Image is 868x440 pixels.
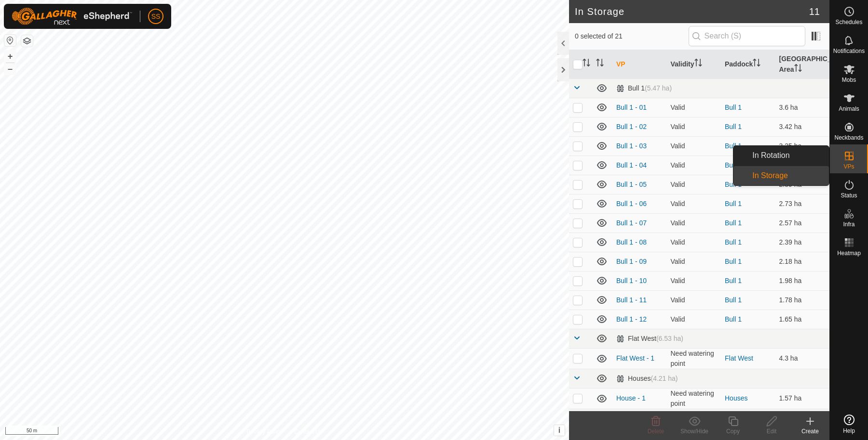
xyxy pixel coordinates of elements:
[725,258,742,265] a: Bull 1
[612,50,667,79] th: VP
[834,135,863,141] span: Neckbands
[667,50,721,79] th: Validity
[583,60,590,68] p-sorticon: Activate to sort
[648,428,665,435] span: Delete
[835,19,862,25] span: Schedules
[775,194,830,213] td: 2.73 ha
[616,354,654,362] a: Flat West - 1
[753,60,760,68] p-sorticon: Activate to sort
[616,200,647,207] a: Bull 1 - 06
[746,146,829,165] a: In Rotation
[616,219,647,227] a: Bull 1 - 07
[842,77,856,83] span: Mobs
[733,166,829,185] li: In Storage
[667,348,721,369] td: Need watering point
[575,6,809,17] h2: In Storage
[725,238,742,246] a: Bull 1
[843,428,855,434] span: Help
[794,65,802,73] p-sorticon: Activate to sort
[667,117,721,136] td: Valid
[689,26,805,46] input: Search (S)
[837,250,861,256] span: Heatmap
[616,161,647,169] a: Bull 1 - 04
[575,31,689,41] span: 0 selected of 21
[725,142,742,150] a: Bull 1
[725,277,742,285] a: Bull 1
[667,290,721,310] td: Valid
[725,104,742,111] a: Bull 1
[830,411,868,438] a: Help
[4,63,16,75] button: –
[667,194,721,213] td: Valid
[746,166,829,185] a: In Storage
[4,35,16,46] button: Reset Map
[841,193,857,198] span: Status
[775,50,830,79] th: [GEOGRAPHIC_DATA] Area
[775,213,830,233] td: 2.57 ha
[843,164,854,169] span: VPs
[667,155,721,175] td: Valid
[775,233,830,252] td: 2.39 ha
[656,335,683,342] span: (6.53 ha)
[651,375,678,382] span: (4.21 ha)
[775,117,830,136] td: 3.42 ha
[294,427,323,436] a: Contact Us
[752,170,788,181] span: In Storage
[616,181,647,188] a: Bull 1 - 05
[616,238,647,246] a: Bull 1 - 08
[645,84,672,92] span: (5.47 ha)
[725,315,742,323] a: Bull 1
[21,35,33,47] button: Map Layers
[554,425,565,436] button: i
[809,4,820,19] span: 11
[151,12,161,22] span: SS
[694,60,702,68] p-sorticon: Activate to sort
[616,296,647,304] a: Bull 1 - 11
[843,221,854,227] span: Infra
[667,310,721,329] td: Valid
[667,98,721,117] td: Valid
[752,427,791,436] div: Edit
[246,427,283,436] a: Privacy Policy
[4,51,16,62] button: +
[775,290,830,310] td: 1.78 ha
[775,252,830,271] td: 2.18 ha
[775,136,830,155] td: 3.25 ha
[667,233,721,252] td: Valid
[833,48,865,54] span: Notifications
[667,213,721,233] td: Valid
[725,161,742,169] a: Bull 1
[725,354,753,362] a: Flat West
[616,335,683,343] div: Flat West
[725,394,747,402] a: Houses
[752,150,789,161] span: In Rotation
[667,271,721,290] td: Valid
[616,123,647,130] a: Bull 1 - 02
[725,181,742,188] a: Bull 1
[714,427,752,436] div: Copy
[558,426,560,434] span: i
[616,84,672,92] div: Bull 1
[725,200,742,207] a: Bull 1
[616,258,647,265] a: Bull 1 - 09
[616,375,678,383] div: Houses
[775,98,830,117] td: 3.6 ha
[675,427,714,436] div: Show/Hide
[725,219,742,227] a: Bull 1
[775,348,830,369] td: 4.3 ha
[775,388,830,409] td: 1.57 ha
[667,136,721,155] td: Valid
[775,271,830,290] td: 1.98 ha
[839,106,859,112] span: Animals
[721,50,775,79] th: Paddock
[667,252,721,271] td: Valid
[596,60,604,68] p-sorticon: Activate to sort
[791,427,829,436] div: Create
[775,310,830,329] td: 1.65 ha
[616,315,647,323] a: Bull 1 - 12
[12,8,132,25] img: Gallagher Logo
[616,142,647,150] a: Bull 1 - 03
[733,146,829,165] li: In Rotation
[616,277,647,285] a: Bull 1 - 10
[616,104,647,111] a: Bull 1 - 01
